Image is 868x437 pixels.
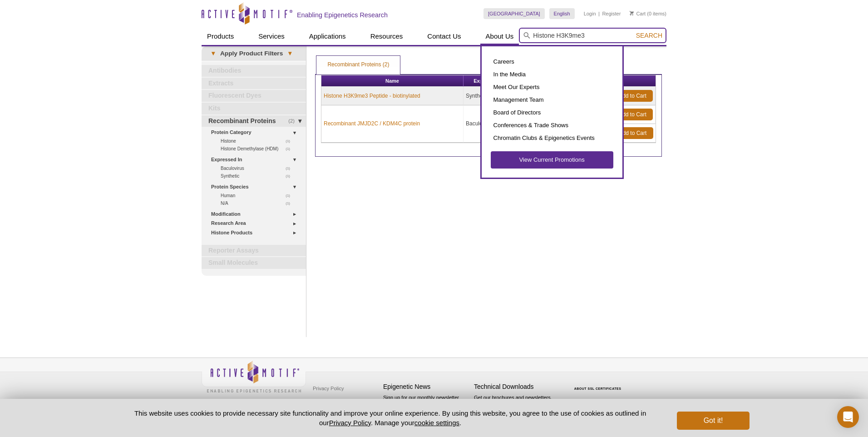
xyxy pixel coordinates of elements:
[612,90,653,102] a: Add to Cart
[211,182,301,192] a: Protein Species
[491,68,613,81] a: In the Media
[324,92,420,100] a: Histone H3K9me3 Peptide - biotinylated
[118,408,662,427] p: This website uses cookies to provide necessary site functionality and improve your online experie...
[286,145,295,153] span: (1)
[519,28,666,43] input: Keyword, Cat. No.
[304,28,351,45] a: Applications
[598,8,600,19] li: |
[202,46,306,61] a: ▾Apply Product Filters▾
[630,8,666,19] li: (0 items)
[288,115,300,127] span: (2)
[202,103,306,114] a: Kits
[221,199,295,207] a: (1)N/A
[491,81,613,94] a: Meet Our Experts
[286,192,295,199] span: (1)
[311,395,358,409] a: Terms & Conditions
[383,394,469,425] p: Sign up for our monthly newsletter highlighting recent publications in the field of epigenetics.
[464,105,515,143] td: Baculovirus
[211,228,301,238] a: Histone Products
[211,155,301,164] a: Expressed In
[286,172,295,180] span: (1)
[612,109,653,120] a: Add to Cart
[602,10,621,17] a: Register
[612,127,653,139] a: Add to Cart
[202,90,306,102] a: Fluorescent Dyes
[480,28,519,45] a: About Us
[491,106,613,119] a: Board of Directors
[202,358,306,395] img: Active Motif,
[565,374,633,394] table: Click to Verify - This site chose Symantec SSL for secure e-commerce and confidential communicati...
[221,192,295,199] a: (1)Human
[221,137,295,145] a: (1)Histone
[211,218,301,228] a: Research Area
[837,406,859,428] div: Open Intercom Messenger
[221,164,295,172] a: (1)Baculovirus
[630,11,634,15] img: Your Cart
[636,32,662,39] span: Search
[422,28,466,45] a: Contact Us
[283,50,297,58] span: ▾
[202,65,306,77] a: Antibodies
[491,151,613,169] a: View Current Promotions
[311,382,346,395] a: Privacy Policy
[329,419,371,427] a: Privacy Policy
[483,8,545,19] a: [GEOGRAPHIC_DATA]
[324,119,420,128] a: Recombinant JMJD2C / KDM4C protein
[584,10,596,17] a: Login
[491,55,613,68] a: Careers
[383,383,469,391] h4: Epigenetic News
[202,115,306,127] a: (2)Recombinant Proteins
[286,199,295,207] span: (1)
[211,209,301,219] a: Modification
[365,28,409,45] a: Resources
[321,75,464,87] th: Name
[464,87,515,105] td: Synthetic
[474,394,560,417] p: Get our brochures and newsletters, or request them by mail.
[202,78,306,89] a: Extracts
[202,245,306,257] a: Reporter Assays
[286,164,295,172] span: (1)
[574,387,621,390] a: ABOUT SSL CERTIFICATES
[202,257,306,269] a: Small Molecules
[491,132,613,144] a: Chromatin Clubs & Epigenetics Events
[221,172,295,180] a: (1)Synthetic
[474,383,560,391] h4: Technical Downloads
[316,56,400,74] a: Recombinant Proteins (2)
[633,31,665,40] button: Search
[630,10,646,17] a: Cart
[414,419,459,427] button: cookie settings
[677,412,750,430] button: Got it!
[464,75,515,87] th: Expressed In
[286,137,295,145] span: (1)
[202,28,239,45] a: Products
[211,128,301,137] a: Protein Category
[221,145,295,153] a: (1)Histone Demethylase (HDM)
[549,8,575,19] a: English
[206,50,220,58] span: ▾
[491,94,613,106] a: Management Team
[491,119,613,132] a: Conferences & Trade Shows
[297,11,388,19] h2: Enabling Epigenetics Research
[253,28,290,45] a: Services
